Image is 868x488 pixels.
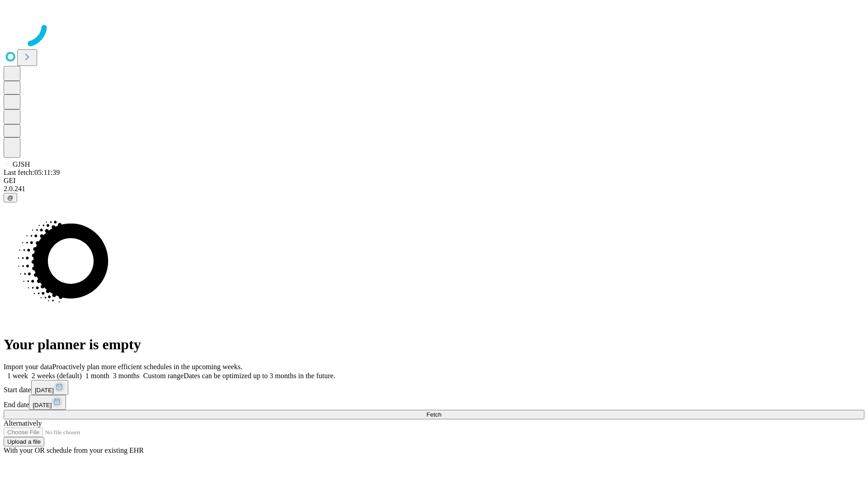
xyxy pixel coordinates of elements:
[4,410,864,419] button: Fetch
[7,194,14,201] span: @
[184,372,335,380] span: Dates can be optimized up to 3 months in the future.
[29,395,66,410] button: [DATE]
[4,177,864,185] div: GEI
[4,363,52,371] span: Import your data
[4,185,864,193] div: 2.0.241
[4,446,144,454] span: With your OR schedule from your existing EHR
[85,372,109,380] span: 1 month
[7,372,28,380] span: 1 week
[52,363,242,371] span: Proactively plan more efficient schedules in the upcoming weeks.
[113,372,140,380] span: 3 months
[35,387,54,394] span: [DATE]
[4,336,864,353] h1: Your planner is empty
[4,437,44,446] button: Upload a file
[33,402,52,408] span: [DATE]
[4,419,42,427] span: Alternatively
[13,160,30,168] span: GJSH
[4,193,17,202] button: @
[31,380,68,395] button: [DATE]
[426,411,441,418] span: Fetch
[4,169,60,176] span: Last fetch: 05:11:39
[4,380,864,395] div: Start date
[143,372,184,380] span: Custom range
[32,372,82,380] span: 2 weeks (default)
[4,395,864,410] div: End date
